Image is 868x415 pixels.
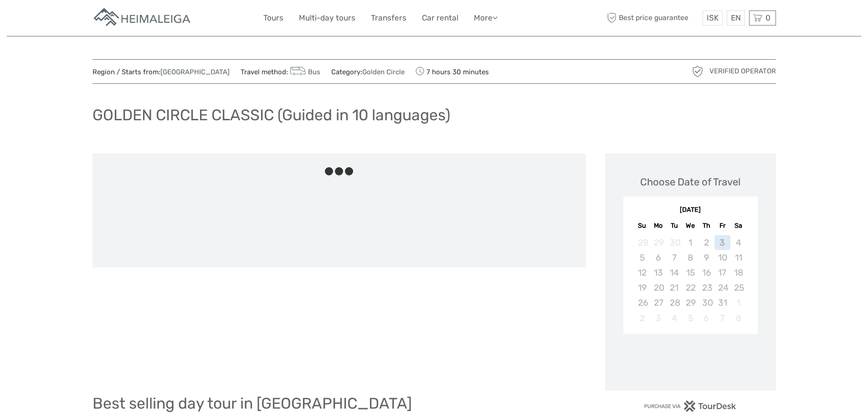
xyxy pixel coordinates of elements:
div: Not available Tuesday, October 14th, 2025 [666,265,682,280]
div: Not available Tuesday, September 30th, 2025 [666,235,682,250]
div: Not available Sunday, October 5th, 2025 [634,250,650,265]
div: Not available Sunday, October 12th, 2025 [634,265,650,280]
div: month 2025-10 [626,235,755,326]
div: Not available Monday, October 6th, 2025 [650,250,666,265]
span: ISK [707,13,719,22]
div: Not available Sunday, October 19th, 2025 [634,280,650,295]
div: Not available Tuesday, October 7th, 2025 [666,250,682,265]
h1: GOLDEN CIRCLE CLASSIC (Guided in 10 languages) [92,106,450,124]
div: Not available Thursday, October 2nd, 2025 [699,235,714,250]
div: Not available Friday, November 7th, 2025 [714,311,730,326]
div: Not available Friday, October 24th, 2025 [714,280,730,295]
div: Th [699,220,714,232]
div: Not available Monday, October 20th, 2025 [650,280,666,295]
div: EN [727,10,745,26]
h1: Best selling day tour in [GEOGRAPHIC_DATA] [92,394,586,413]
div: Not available Monday, October 27th, 2025 [650,295,666,310]
a: Bus [288,68,321,76]
div: Not available Thursday, October 9th, 2025 [699,250,714,265]
div: Not available Friday, October 10th, 2025 [714,250,730,265]
div: Not available Friday, October 31st, 2025 [714,295,730,310]
a: Car rental [422,11,458,25]
div: Not available Friday, October 17th, 2025 [714,265,730,280]
img: PurchaseViaTourDesk.png [644,400,736,412]
div: Not available Tuesday, October 21st, 2025 [666,280,682,295]
div: Fr [714,220,730,232]
div: Not available Saturday, October 18th, 2025 [730,265,746,280]
div: Sa [730,220,746,232]
div: Not available Thursday, October 16th, 2025 [699,265,714,280]
div: Not available Sunday, October 26th, 2025 [634,295,650,310]
span: 0 [764,13,772,22]
div: Not available Saturday, November 8th, 2025 [730,311,746,326]
span: Best price guarantee [605,10,700,26]
div: Not available Thursday, November 6th, 2025 [699,311,714,326]
div: Tu [666,220,682,232]
a: Multi-day tours [299,11,355,25]
div: Su [634,220,650,232]
div: Not available Wednesday, October 15th, 2025 [682,265,698,280]
img: verified_operator_grey_128.png [690,64,705,79]
a: More [474,11,498,25]
div: Not available Saturday, October 11th, 2025 [730,250,746,265]
div: Not available Monday, November 3rd, 2025 [650,311,666,326]
span: Verified Operator [709,67,776,76]
span: 7 hours 30 minutes [416,65,489,78]
div: Not available Saturday, October 25th, 2025 [730,280,746,295]
div: We [682,220,698,232]
div: Not available Monday, October 13th, 2025 [650,265,666,280]
div: [DATE] [623,205,758,215]
img: Apartments in Reykjavik [92,7,193,29]
div: Not available Monday, September 29th, 2025 [650,235,666,250]
a: [GEOGRAPHIC_DATA] [160,68,230,76]
div: Choose Date of Travel [640,175,740,189]
div: Not available Wednesday, October 29th, 2025 [682,295,698,310]
div: Loading... [688,358,693,364]
div: Mo [650,220,666,232]
a: Tours [263,11,283,25]
span: Region / Starts from: [92,67,230,77]
a: Transfers [371,11,406,25]
div: Not available Wednesday, November 5th, 2025 [682,311,698,326]
span: Travel method: [241,65,321,78]
div: Not available Wednesday, October 22nd, 2025 [682,280,698,295]
div: Not available Thursday, October 30th, 2025 [699,295,714,310]
div: Not available Saturday, October 4th, 2025 [730,235,746,250]
div: Not available Sunday, November 2nd, 2025 [634,311,650,326]
div: Not available Wednesday, October 1st, 2025 [682,235,698,250]
span: Category: [331,67,405,77]
div: Not available Tuesday, November 4th, 2025 [666,311,682,326]
div: Not available Friday, October 3rd, 2025 [714,235,730,250]
div: Not available Saturday, November 1st, 2025 [730,295,746,310]
div: Not available Wednesday, October 8th, 2025 [682,250,698,265]
div: Not available Sunday, September 28th, 2025 [634,235,650,250]
a: Golden Circle [362,68,405,76]
div: Not available Thursday, October 23rd, 2025 [699,280,714,295]
div: Not available Tuesday, October 28th, 2025 [666,295,682,310]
